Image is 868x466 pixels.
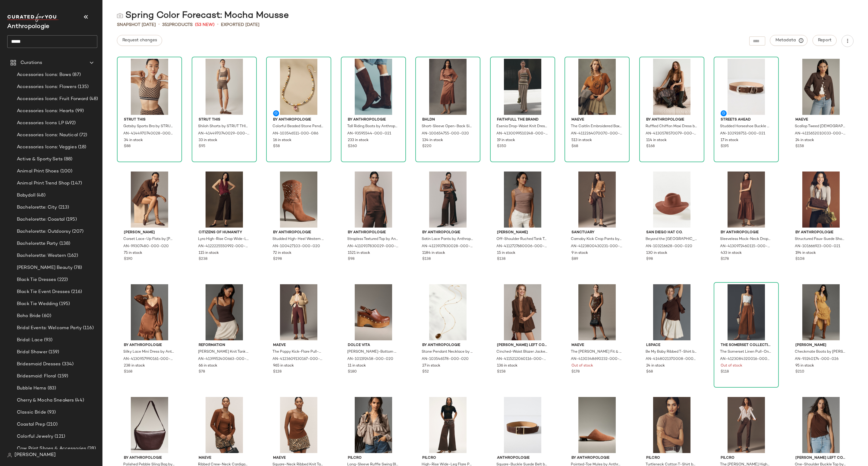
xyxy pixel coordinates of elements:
[422,117,473,123] span: BHLDN
[64,120,76,127] span: (492)
[348,343,399,348] span: Dolce Vita
[74,397,84,404] span: (44)
[17,144,77,151] span: Accessories Icons: Veggies
[17,445,86,452] span: Cow Print Shoes & Accessories
[646,124,697,129] span: Ruffled Chiffon Maxi Dress by Anthropologie in Brown, Women's, Size: Medium, Polyester/Viscose
[795,343,847,348] span: [PERSON_NAME]
[721,369,729,375] span: $118
[347,244,398,249] span: AN-4110937830029-000-020
[41,313,51,320] span: (60)
[567,397,627,453] img: 91249334_026_b
[268,397,329,453] img: 4114326950196_020_b
[497,455,548,461] span: Anthropologie
[795,131,846,137] span: AN-4115652010033-000-021
[497,138,515,143] span: 19 in stock
[57,204,69,211] span: (213)
[496,237,548,242] span: Off-Shoulder Ruched Tank Top by [PERSON_NAME] in Brown, Women's, Size: Small, Nylon/Elastane at A...
[641,59,702,115] img: 4130578570079_292_b14
[721,257,729,262] span: $178
[795,124,846,129] span: Scallop Tweed [DEMOGRAPHIC_DATA] Jacket by [PERSON_NAME] in Brown, Women's, Size: Medium, Polyest...
[17,120,64,127] span: Accessories Icons LP
[775,38,803,43] span: Metadata
[567,172,627,228] img: 4123800430231_029_b
[422,237,473,242] span: Satin Lace Pants by Anthropologie in Brown, Women's, Size: L P, Polyester
[571,237,622,242] span: Carnaby Kick Crop Pants by Sanctuary in Brown, Women's, Size: XL, Polyester/Rayon/Spandex at Anth...
[571,250,588,256] span: 9 in stock
[17,240,58,247] span: Bachelorette Party
[194,284,255,340] img: 4139952400663_021_b
[646,237,697,242] span: Beyond the [GEOGRAPHIC_DATA] by San Diego Hat Co. in Brown, Women's at Anthropologie
[198,237,249,242] span: Lyra High-Rise Crop Wide-Leg Corduroy Pants by Citizens of Humanity in Brown, Women's, Size: 24, ...
[795,349,846,355] span: Checkmate Boots by [PERSON_NAME] in Brown, Women's, Size: 8.5, Polyurethane at Anthropologie
[795,357,838,362] span: AN-93240174-000-026
[199,117,250,123] span: STRUT THIS
[272,357,324,362] span: AN-4123609130167-000-022
[492,284,553,340] img: 4115212060116_029_b
[117,22,156,28] span: Snapshot [DATE]
[119,172,180,228] img: 99307480_020_p
[58,240,71,247] span: (138)
[348,250,370,256] span: 1521 in stock
[59,168,73,175] span: (100)
[117,13,123,19] img: svg%3e
[119,397,180,453] img: 100683044_021_b
[497,117,548,123] span: Faithfull The Brand
[646,343,697,348] span: LSPACE
[119,284,180,340] img: 4130957990161_020_b
[199,343,250,348] span: Reformation
[17,325,82,332] span: Bridal Events: Welcome Party
[422,343,473,348] span: By Anthropologie
[273,455,324,461] span: Maeve
[17,276,56,283] span: Black Tie Dresses
[273,369,281,375] span: $128
[199,250,219,256] span: 115 in stock
[7,14,58,22] img: cfy_white_logo.C9jOOHJF.svg
[720,131,765,137] span: AN-102928751-000-021
[17,252,66,259] span: Bachelorette: Western
[795,369,804,375] span: $210
[20,59,42,66] span: Curations
[571,369,580,375] span: $178
[791,284,851,340] img: 93240174_026_b14
[53,433,65,440] span: (121)
[17,385,46,392] span: Bubble Hems
[17,373,56,380] span: Bridesmaid: Floral
[571,131,622,137] span: AN-4112264070070-000-020
[66,252,78,259] span: (162)
[716,284,777,340] img: 4123084320016_027_b
[422,124,473,129] span: Short-Sleeve Open-Back Side-Slit Midi Dress by BHLDN in Brown, Women's, Size: 2XS, Polyester/Elas...
[17,313,41,320] span: Boho Bride
[422,357,469,362] span: AN-103546578-000-020
[45,421,58,428] span: (210)
[198,124,249,129] span: Shiloh Shorts by STRUT THIS in Brown, Women's, Size: XS, Polyester/Elastane at Anthropologie
[347,357,393,362] span: AN-101192458-000-020
[86,445,96,452] span: (28)
[795,250,816,256] span: 194 in stock
[795,244,840,249] span: AN-101666923-000-021
[422,131,469,137] span: AN-100654755-000-020
[194,172,255,228] img: 4122225550992_020_b
[721,144,729,149] span: $195
[123,124,175,129] span: Gatsby Sports Bra by STRUT THIS in Brown, Women's, Size: Small, Polyester/Elastane at Anthropologie
[162,23,169,27] span: 351
[7,24,49,30] span: Current Company Name
[123,131,175,137] span: AN-4144970740028-000-020
[641,284,702,340] img: 4148021370008_021_b
[272,124,324,129] span: Colorful Beaded Stone Pendant Necklace by Anthropologie in Brown, Women's, Gold/Plated Brass/Glass
[571,349,622,355] span: The [PERSON_NAME] Fit & Flare Sweetheart Dress by [PERSON_NAME] in Brown, Women's, Size: XL, Cott...
[124,257,133,262] span: $190
[422,369,429,375] span: $52
[646,357,697,362] span: AN-4148021370008-000-021
[795,455,847,461] span: [PERSON_NAME] Left Coast
[422,244,473,249] span: AN-4123937830028-000-020
[422,230,473,235] span: By Anthropologie
[343,397,404,453] img: 4110089450124_020_b
[17,409,46,416] span: Classic Bride
[199,363,217,369] span: 66 in stock
[268,284,329,340] img: 4123609130167_022_b
[71,71,81,78] span: (87)
[492,59,553,115] img: 4130099510248_029_b14
[122,38,157,43] span: Request changes
[273,230,324,235] span: By Anthropologie
[77,83,89,90] span: (135)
